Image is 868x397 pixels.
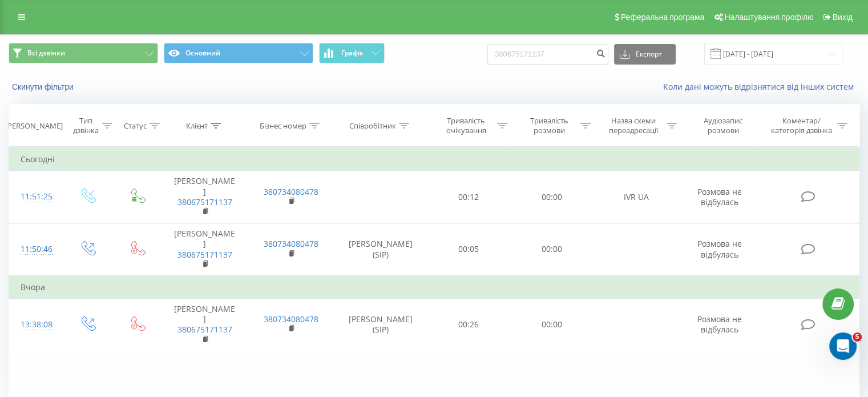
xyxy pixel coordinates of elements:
[9,276,859,299] td: Вчора
[697,314,742,335] span: Розмова не відбулась
[697,238,742,259] span: Розмова не відбулась
[829,332,857,360] iframe: Intercom live chat
[427,299,510,351] td: 00:26
[260,121,306,131] div: Бізнес номер
[510,171,593,223] td: 00:00
[853,332,862,342] span: 5
[349,121,396,131] div: Співробітник
[621,13,705,22] span: Реферальна програма
[427,223,510,276] td: 00:05
[510,223,593,276] td: 00:00
[27,49,65,58] span: Всі дзвінки
[177,249,232,260] a: 380675171137
[9,82,79,92] button: Скинути фільтри
[334,299,427,351] td: [PERSON_NAME] (SIP)
[72,116,99,135] div: Тип дзвінка
[264,238,318,249] a: 380734080478
[663,81,859,92] a: Коли дані можуть відрізнятися вiд інших систем
[162,299,248,351] td: [PERSON_NAME]
[334,223,427,276] td: [PERSON_NAME] (SIP)
[9,148,859,171] td: Сьогодні
[724,13,813,22] span: Налаштування профілю
[186,121,208,131] div: Клієнт
[21,186,51,208] div: 11:51:25
[604,116,664,135] div: Назва схеми переадресації
[427,171,510,223] td: 00:12
[162,223,248,276] td: [PERSON_NAME]
[510,299,593,351] td: 00:00
[438,116,495,135] div: Тривалість очікування
[5,121,63,131] div: [PERSON_NAME]
[264,186,318,197] a: 380734080478
[21,314,51,336] div: 13:38:08
[614,44,676,65] button: Експорт
[319,43,385,63] button: Графік
[177,324,232,335] a: 380675171137
[21,238,51,260] div: 11:50:46
[768,116,834,135] div: Коментар/категорія дзвінка
[341,49,364,57] span: Графік
[264,314,318,324] a: 380734080478
[124,121,147,131] div: Статус
[697,186,742,207] span: Розмова не відбулась
[833,13,853,22] span: Вихід
[9,43,158,63] button: Всі дзвінки
[487,44,608,65] input: Пошук за номером
[177,197,232,207] a: 380675171137
[162,171,248,223] td: [PERSON_NAME]
[520,116,578,135] div: Тривалість розмови
[690,116,757,135] div: Аудіозапис розмови
[593,171,679,223] td: IVR UA
[164,43,313,63] button: Основний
